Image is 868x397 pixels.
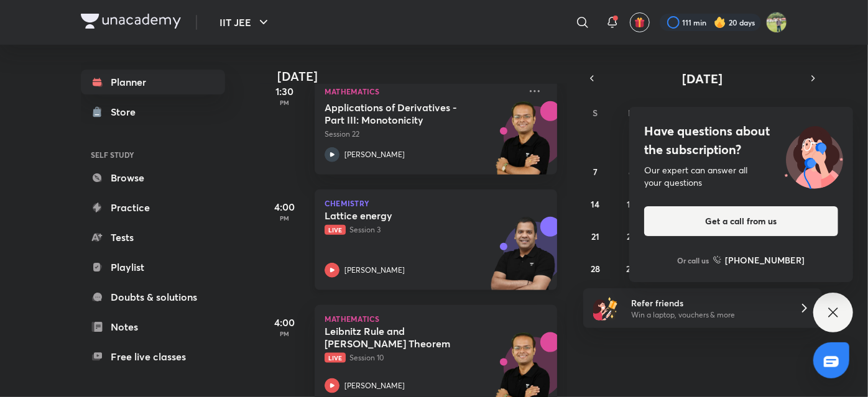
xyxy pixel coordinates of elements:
[766,12,787,33] img: KRISH JINDAL
[81,144,225,165] h6: SELF STUDY
[593,296,618,321] img: referral
[325,225,346,235] span: Live
[344,265,405,276] p: [PERSON_NAME]
[325,209,479,222] h5: Lattice energy
[260,315,310,330] h5: 4:00
[644,206,838,236] button: Get a call from us
[260,84,310,99] h5: 1:30
[586,226,606,246] button: September 21, 2025
[621,258,641,278] button: September 29, 2025
[325,353,346,363] span: Live
[586,162,606,181] button: September 7, 2025
[81,255,225,280] a: Playlist
[627,230,635,242] abbr: September 22, 2025
[726,253,805,267] h6: [PHONE_NUMBER]
[621,194,641,214] button: September 15, 2025
[631,296,784,309] h6: Refer friends
[81,344,225,369] a: Free live classes
[277,69,570,84] h4: [DATE]
[325,315,547,322] p: Mathematics
[586,258,606,278] button: September 28, 2025
[260,99,310,106] p: PM
[644,122,838,159] h4: Have questions about the subscription?
[601,70,805,87] button: [DATE]
[325,199,547,207] p: Chemistry
[325,352,520,363] p: Session 10
[586,194,606,214] button: September 14, 2025
[81,99,225,124] a: Store
[621,129,641,149] button: September 1, 2025
[260,214,310,222] p: PM
[591,230,599,242] abbr: September 21, 2025
[634,17,645,28] img: avatar
[593,107,598,119] abbr: Sunday
[775,122,853,189] img: ttu_illustration_new.svg
[714,16,726,29] img: streak
[627,263,636,275] abbr: September 29, 2025
[81,165,225,190] a: Browse
[81,14,181,29] img: Company Logo
[678,255,709,266] p: Or call us
[81,314,225,339] a: Notes
[683,70,723,87] span: [DATE]
[591,263,600,275] abbr: September 28, 2025
[81,285,225,309] a: Doubts & solutions
[630,12,650,32] button: avatar
[644,164,838,189] div: Our expert can answer all your questions
[621,226,641,246] button: September 22, 2025
[81,225,225,250] a: Tests
[111,104,143,119] div: Store
[489,101,557,187] img: unacademy
[631,309,784,321] p: Win a laptop, vouchers & more
[325,84,520,99] p: Mathematics
[713,253,805,267] a: [PHONE_NUMBER]
[260,330,310,337] p: PM
[212,10,279,35] button: IIT JEE
[325,325,479,350] h5: Leibnitz Rule and Walli's Theorem
[81,14,181,32] a: Company Logo
[325,129,520,140] p: Session 22
[621,162,641,181] button: September 8, 2025
[81,195,225,220] a: Practice
[325,224,520,235] p: Session 3
[81,70,225,94] a: Planner
[260,199,310,214] h5: 4:00
[489,217,557,303] img: unacademy
[325,101,479,126] h5: Applications of Derivatives - Part III: Monotonicity
[628,107,635,119] abbr: Monday
[344,380,405,391] p: [PERSON_NAME]
[627,198,635,210] abbr: September 15, 2025
[591,198,600,210] abbr: September 14, 2025
[593,166,598,178] abbr: September 7, 2025
[344,149,405,160] p: [PERSON_NAME]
